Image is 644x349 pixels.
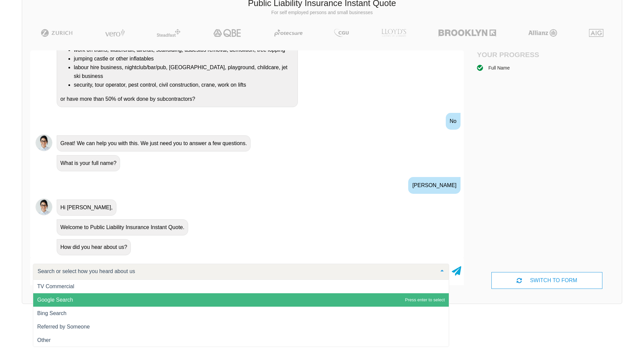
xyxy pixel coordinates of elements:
img: Steadfast | Public Liability Insurance [154,29,183,37]
img: Allianz | Public Liability Insurance [525,29,560,37]
span: TV Commercial [37,283,74,289]
div: [PERSON_NAME] [408,177,461,194]
span: Referred by Someone [37,324,90,330]
span: Bing Search [37,310,66,316]
div: No [446,113,461,130]
img: CGU | Public Liability Insurance [331,29,352,37]
div: What is your full name? [57,155,120,171]
img: AIG | Public Liability Insurance [586,29,606,37]
li: labour hire business, nightclub/bar/pub, [GEOGRAPHIC_DATA], playground, childcare, jet ski business [74,63,294,81]
span: Google Search [37,297,73,303]
img: Chatbot | PLI [36,134,52,151]
h4: Your Progress [477,50,547,59]
div: SWITCH TO FORM [491,272,603,289]
li: security, tour operator, pest control, civil construction, crane, work on lifts [74,81,294,89]
li: jumping castle or other inflatables [74,54,294,63]
img: Protecsure | Public Liability Insurance [272,29,306,37]
img: QBE | Public Liability Insurance [209,29,246,37]
div: Welcome to Public Liability Insurance Instant Quote. [57,219,188,235]
span: Other [37,337,51,343]
img: LLOYD's | Public Liability Insurance [378,29,410,37]
p: For self employed persons and small businesses [27,9,617,16]
img: Chatbot | PLI [36,199,52,215]
div: Full Name [488,64,510,72]
div: Great! We can help you with this. We just need you to answer a few questions. [57,135,251,151]
img: Brooklyn | Public Liability Insurance [436,29,498,37]
input: Search or select how you heard about us [36,268,435,275]
img: Vero | Public Liability Insurance [102,29,128,37]
div: Hi [PERSON_NAME], [57,200,116,216]
img: Zurich | Public Liability Insurance [38,29,76,37]
div: How did you hear about us? [57,239,131,255]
